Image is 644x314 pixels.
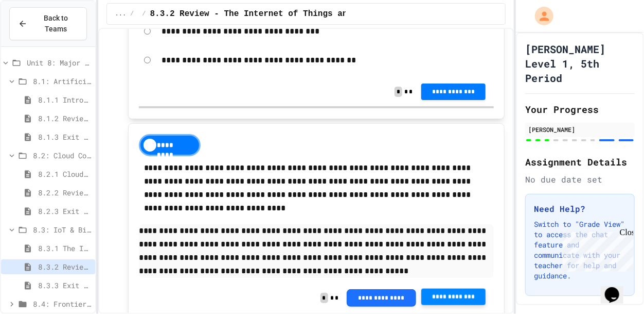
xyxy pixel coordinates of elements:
span: ... [115,10,127,18]
span: 8.1.2 Review - Introduction to Artificial Intelligence [38,113,91,124]
span: 8.4: Frontier Tech Spotlight [33,299,91,309]
span: 8.1.1 Introduction to Artificial Intelligence [38,94,91,105]
span: 8.3.1 The Internet of Things and Big Data: Our Connected Digital World [38,243,91,254]
span: 8.1.3 Exit Activity - AI Detective [38,131,91,142]
iframe: chat widget [559,228,634,272]
span: 8.3.3 Exit Activity - IoT Data Detective Challenge [38,280,91,291]
h2: Assignment Details [525,155,635,169]
div: No due date set [525,173,635,186]
span: / [142,10,146,18]
div: Chat with us now!Close [4,4,71,65]
div: My Account [524,4,556,28]
h3: Need Help? [534,203,626,215]
h2: Your Progress [525,102,635,117]
span: / [130,10,134,18]
span: 8.2.2 Review - Cloud Computing [38,187,91,198]
span: Unit 8: Major & Emerging Technologies [27,57,91,68]
span: 8.2.1 Cloud Computing: Transforming the Digital World [38,169,91,179]
span: Back to Teams [33,13,78,35]
div: [PERSON_NAME] [528,125,632,134]
span: 8.3.2 Review - The Internet of Things and Big Data [38,261,91,272]
h1: [PERSON_NAME] Level 1, 5th Period [525,42,635,85]
span: 8.3: IoT & Big Data [33,224,91,235]
iframe: chat widget [601,273,634,304]
span: 8.2: Cloud Computing [33,150,91,161]
p: Switch to "Grade View" to access the chat feature and communicate with your teacher for help and ... [534,219,626,281]
span: 8.2.3 Exit Activity - Cloud Service Detective [38,206,91,217]
span: 8.1: Artificial Intelligence Basics [33,76,91,87]
span: 8.3.2 Review - The Internet of Things and Big Data [150,8,397,20]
